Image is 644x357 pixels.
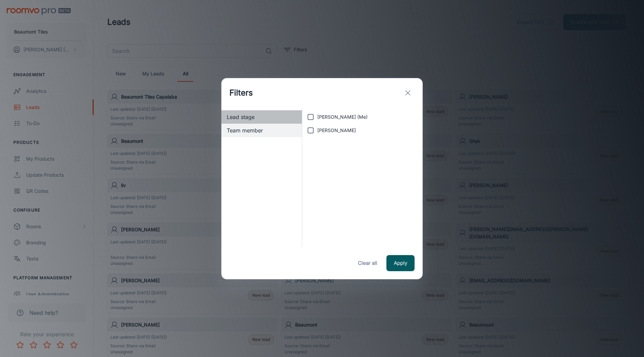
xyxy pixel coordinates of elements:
[317,127,356,134] span: [PERSON_NAME]
[229,87,253,99] h1: Filters
[401,86,415,100] button: exit
[354,255,381,271] button: Clear all
[317,113,368,121] span: [PERSON_NAME] (Me)
[221,110,302,124] div: Lead stage
[221,124,302,137] div: Team member
[386,255,415,271] button: Apply
[227,126,297,134] span: Team member
[227,113,297,121] span: Lead stage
